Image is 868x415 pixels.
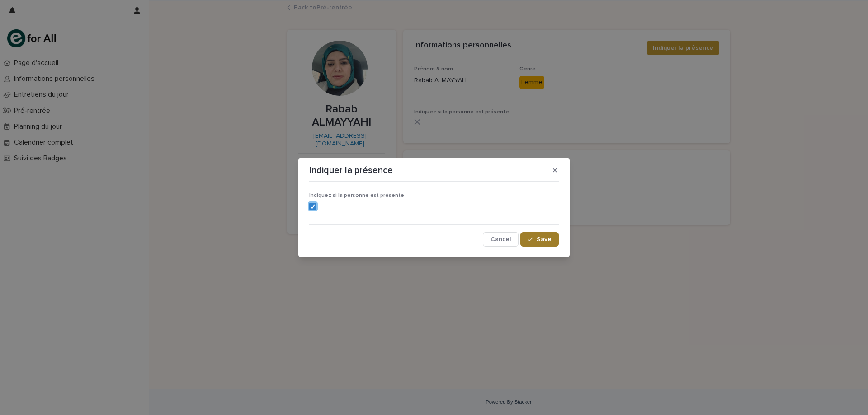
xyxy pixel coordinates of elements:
button: Save [520,232,559,247]
span: Indiquez si la personne est présente [309,193,404,198]
span: Save [537,236,552,242]
span: Cancel [491,236,511,242]
button: Cancel [483,232,519,247]
p: Indiquer la présence [309,165,393,176]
